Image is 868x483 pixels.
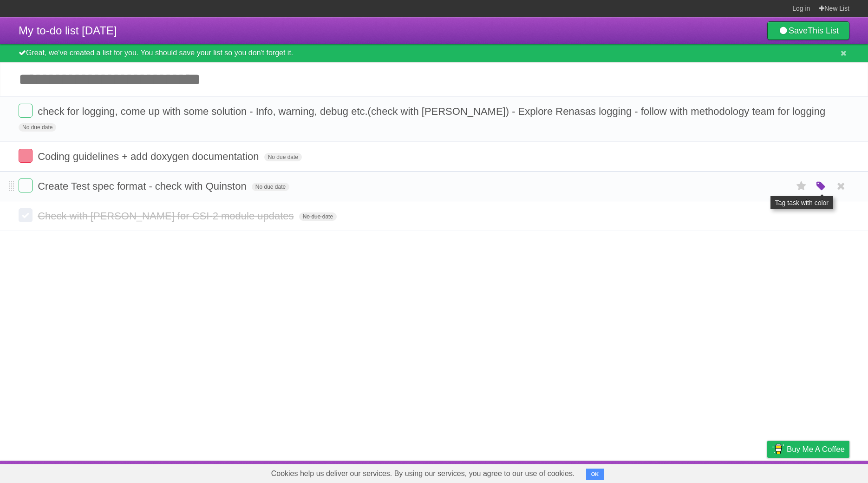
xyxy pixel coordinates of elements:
a: SaveThis List [767,21,849,40]
button: OK [586,469,604,480]
a: Developers [674,463,712,481]
a: Terms [724,463,744,481]
label: Done [19,179,33,192]
a: Buy me a coffee [767,441,849,458]
a: About [644,463,663,481]
label: Done [19,149,33,163]
span: My to-do list [DATE] [19,24,117,37]
span: No due date [264,153,302,161]
span: Create Test spec format - check with Quinston [38,180,249,192]
span: Coding guidelines + add doxygen documentation [38,151,261,162]
label: Done [19,208,33,222]
label: Done [19,104,33,118]
span: Buy me a coffee [787,441,845,457]
span: No due date [19,123,56,132]
span: No due date [252,183,289,191]
label: Star task [793,179,810,194]
img: Buy me a coffee [772,441,784,457]
a: Suggest a feature [791,463,849,481]
b: This List [808,26,839,35]
span: check for logging, come up with some solution - Info, warning, debug etc.(check with [PERSON_NAME... [38,106,828,117]
a: Privacy [755,463,779,481]
span: No due date [299,212,337,221]
span: Cookies help us deliver our services. By using our services, you agree to our use of cookies. [262,464,584,483]
span: Check with [PERSON_NAME] for CSI-2 module updates [38,210,296,222]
